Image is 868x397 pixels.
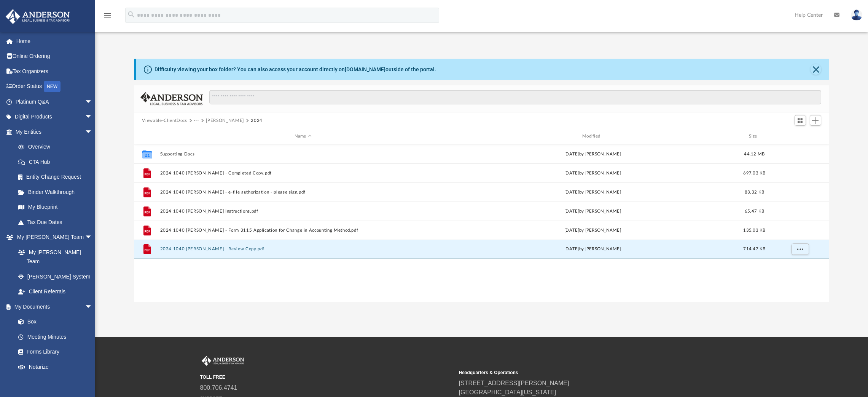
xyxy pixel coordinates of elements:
a: 800.706.4741 [200,384,237,391]
input: Search files and folders [209,90,821,104]
div: NEW [44,81,61,92]
a: Platinum Q&Aarrow_drop_down [5,94,104,109]
span: 714.47 KB [743,247,765,251]
div: Modified [449,133,736,140]
img: Anderson Advisors Platinum Portal [200,356,246,366]
span: arrow_drop_down [85,124,100,140]
button: More options [791,167,809,179]
a: My Entitiesarrow_drop_down [5,124,104,139]
a: Client Referrals [11,284,100,299]
div: id [137,133,156,140]
button: ··· [194,117,199,124]
a: Overview [11,139,104,155]
img: Anderson Advisors Platinum Portal [3,9,72,24]
a: [STREET_ADDRESS][PERSON_NAME] [459,380,569,386]
button: More options [791,243,809,255]
a: My [PERSON_NAME] Teamarrow_drop_down [5,230,100,245]
button: Close [811,64,821,75]
div: Difficulty viewing your box folder? You can also access your account directly on outside of the p... [154,66,436,74]
a: My Blueprint [11,200,100,215]
div: [DATE] by [PERSON_NAME] [449,227,736,234]
div: Name [159,133,446,140]
div: id [773,133,826,140]
div: [DATE] by [PERSON_NAME] [449,208,736,215]
a: Box [11,314,96,330]
span: arrow_drop_down [85,230,100,245]
span: 65.47 KB [744,209,764,213]
a: Notarize [11,359,100,375]
a: Meeting Minutes [11,329,100,344]
a: menu [103,14,112,20]
a: Forms Library [11,344,96,360]
span: 44.12 MB [744,152,764,156]
div: [DATE] by [PERSON_NAME] [449,189,736,195]
img: User Pic [851,10,862,21]
button: 2024 1040 [PERSON_NAME] - Completed Copy.pdf [160,171,446,176]
button: Add [810,115,821,126]
small: TOLL FREE [200,374,454,381]
span: 697.03 KB [743,171,765,175]
a: Entity Change Request [11,170,104,185]
a: Tax Due Dates [11,215,104,230]
button: Viewable-ClientDocs [142,117,187,124]
span: arrow_drop_down [85,109,100,125]
button: 2024 1040 [PERSON_NAME] - Review Copy.pdf [160,247,446,251]
span: 83.32 KB [744,190,764,194]
a: CTA Hub [11,154,104,170]
button: More options [791,224,809,236]
span: arrow_drop_down [85,299,100,315]
div: [DATE] by [PERSON_NAME] [449,246,736,253]
a: Digital Productsarrow_drop_down [5,109,104,125]
div: [DATE] by [PERSON_NAME] [449,150,736,157]
button: More options [791,205,809,217]
span: arrow_drop_down [85,94,100,110]
a: Order StatusNEW [5,79,104,94]
i: menu [103,11,112,20]
button: 2024 [251,117,263,124]
button: More options [791,186,809,198]
button: [PERSON_NAME] [206,117,244,124]
a: Tax Organizers [5,64,104,79]
a: Binder Walkthrough [11,184,104,200]
button: Supporting Docs [160,152,446,157]
a: My Documentsarrow_drop_down [5,299,100,314]
div: grid [134,144,830,302]
button: 2024 1040 [PERSON_NAME] - Form 3115 Application for Change in Accounting Method.pdf [160,228,446,233]
a: My [PERSON_NAME] Team [11,245,96,269]
i: search [127,10,135,19]
div: Size [739,133,769,140]
button: Switch to Grid View [795,115,806,126]
small: Headquarters & Operations [459,369,712,376]
a: [GEOGRAPHIC_DATA][US_STATE] [459,389,556,395]
button: 2024 1040 [PERSON_NAME] - e-file authorization - please sign.pdf [160,190,446,195]
a: Home [5,34,104,49]
a: [PERSON_NAME] System [11,269,100,284]
a: Online Ordering [5,49,104,64]
button: 2024 1040 [PERSON_NAME] Instructions.pdf [160,209,446,214]
a: [DOMAIN_NAME] [345,66,385,72]
span: 135.03 KB [743,228,765,232]
div: [DATE] by [PERSON_NAME] [449,170,736,176]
